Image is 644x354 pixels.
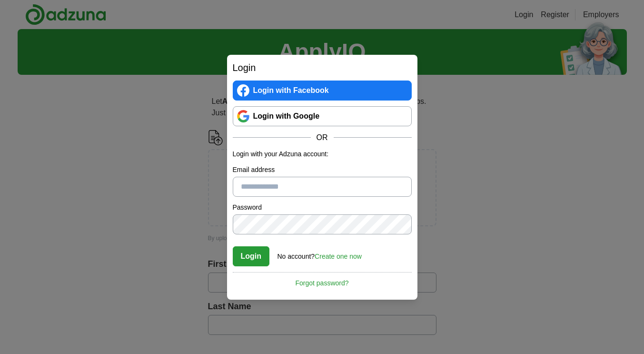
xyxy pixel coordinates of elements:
label: Password [233,202,412,212]
h2: Login [233,61,412,75]
span: OR [311,132,334,143]
div: No account? [277,246,362,262]
label: Email address [233,165,412,175]
p: Login with your Adzuna account: [233,149,412,159]
a: Create one now [315,253,362,260]
a: Login with Facebook [233,81,412,101]
button: Login [233,246,270,266]
a: Forgot password? [233,272,412,288]
a: Login with Google [233,106,412,126]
